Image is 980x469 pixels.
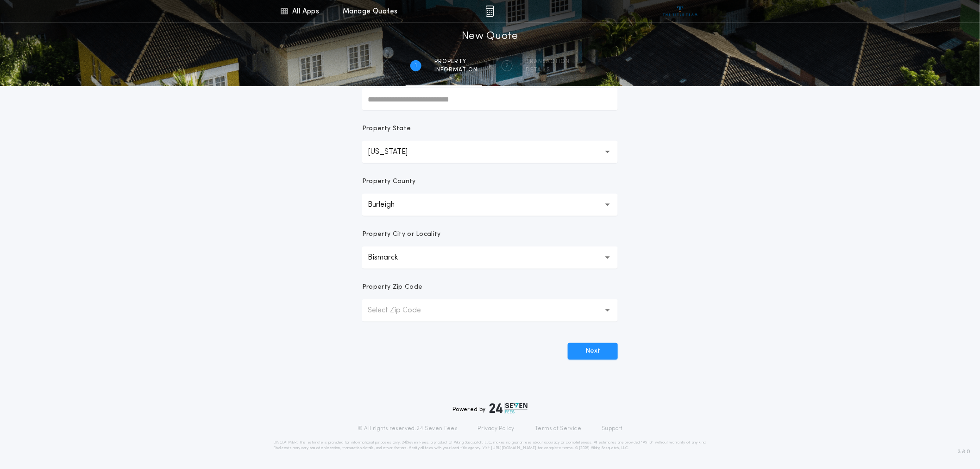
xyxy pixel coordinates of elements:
span: Property [434,58,477,65]
button: Burleigh [362,194,618,216]
div: Powered by [452,403,528,414]
h2: 1 [415,62,417,70]
img: logo [490,403,528,414]
button: Bismarck [362,247,618,269]
h2: 2 [506,62,509,70]
p: © All rights reserved. 24|Seven Fees [358,425,458,432]
p: Select Zip Code [368,305,436,316]
p: Bismarck [368,252,413,263]
p: DISCLAIMER: This estimate is provided for informational purposes only. 24|Seven Fees, a product o... [273,440,707,451]
a: [URL][DOMAIN_NAME] [491,446,537,450]
p: Burleigh [368,199,409,210]
p: Property Zip Code [362,283,422,292]
button: [US_STATE] [362,141,618,163]
a: Support [602,425,622,432]
p: Property County [362,177,416,186]
button: Next [568,343,618,360]
p: Property City or Locality [362,230,441,239]
button: Select Zip Code [362,299,618,322]
a: Privacy Policy [478,425,515,432]
p: Property State [362,124,411,133]
span: information [434,66,477,74]
img: vs-icon [663,6,698,16]
span: 3.8.0 [958,448,971,456]
p: [US_STATE] [368,146,422,158]
h1: New Quote [462,29,518,44]
img: img [485,6,494,17]
a: Terms of Service [535,425,581,432]
span: Transaction [526,58,570,65]
span: details [526,66,570,74]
